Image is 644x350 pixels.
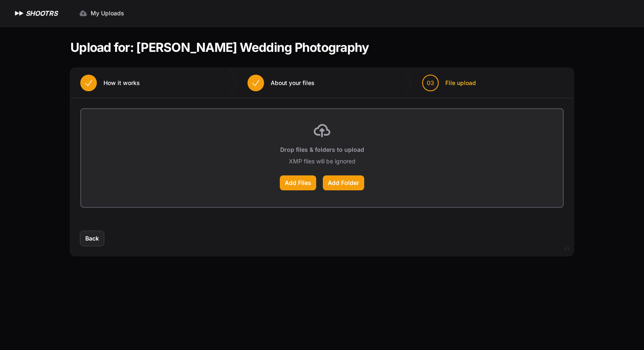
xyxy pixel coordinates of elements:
span: How it works [103,79,140,87]
span: 03 [427,79,434,87]
p: XMP files will be ignored [289,157,356,165]
button: 03 File upload [412,68,486,98]
span: Back [85,234,99,243]
label: Add Files [280,175,316,190]
button: How it works [70,68,150,98]
button: Back [80,231,104,246]
p: Drop files & folders to upload [280,146,364,154]
span: File upload [445,79,476,87]
div: v2 [564,244,570,254]
a: My Uploads [74,6,129,21]
label: Add Folder [323,175,364,190]
span: About your files [271,79,315,87]
img: SHOOTRS [13,8,26,18]
h1: SHOOTRS [26,8,58,18]
a: SHOOTRS SHOOTRS [13,8,58,18]
button: About your files [238,68,324,98]
h1: Upload for: [PERSON_NAME] Wedding Photography [70,40,369,55]
span: My Uploads [91,9,124,17]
